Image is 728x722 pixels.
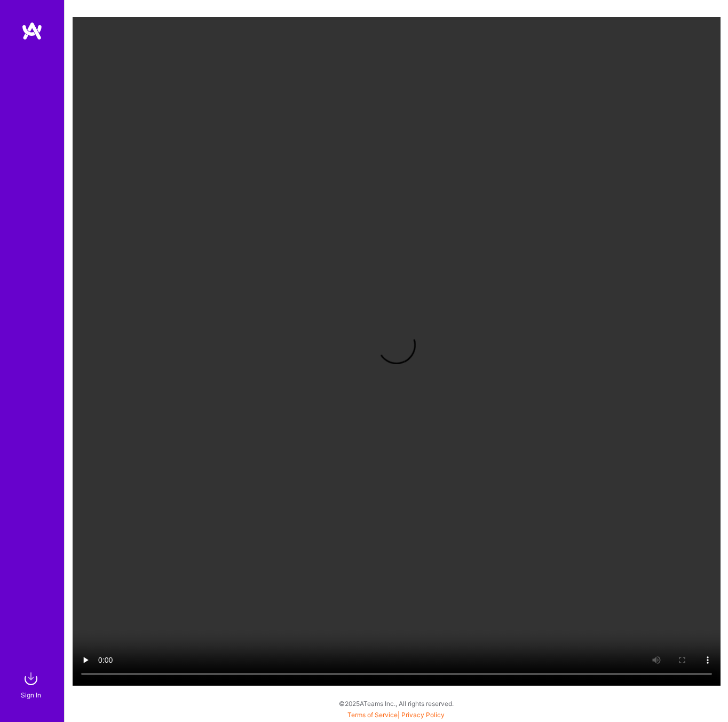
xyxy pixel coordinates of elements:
[21,21,43,41] img: logo
[22,668,42,701] a: sign inSign In
[347,711,445,719] span: |
[347,711,398,719] a: Terms of Service
[73,17,721,686] video: Your browser does not support the video tag.
[64,690,728,717] div: © 2025 ATeams Inc., All rights reserved.
[20,668,42,689] img: sign in
[21,689,41,701] div: Sign In
[401,711,445,719] a: Privacy Policy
